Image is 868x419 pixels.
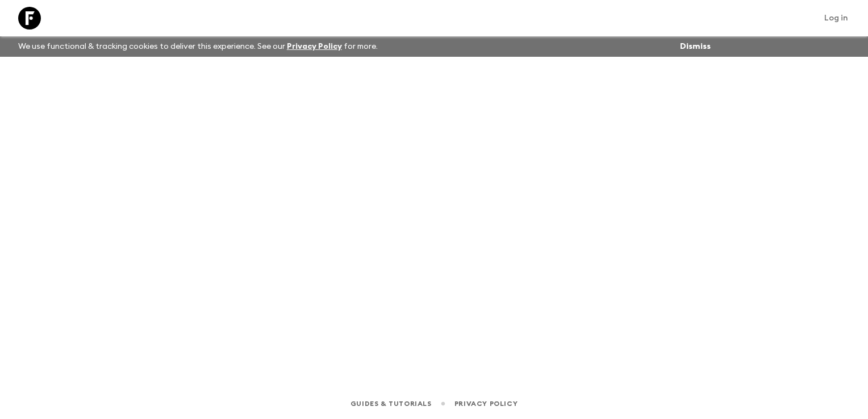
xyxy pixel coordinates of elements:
[818,10,854,26] a: Log in
[677,39,713,55] button: Dismiss
[14,36,382,57] p: We use functional & tracking cookies to deliver this experience. See our for more.
[350,397,432,410] a: Guides & Tutorials
[454,397,518,410] a: Privacy Policy
[287,43,342,51] a: Privacy Policy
